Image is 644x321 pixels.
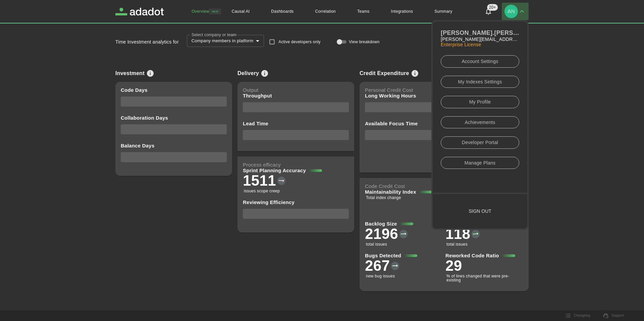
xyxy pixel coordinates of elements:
[599,311,628,321] a: Support
[441,55,519,68] a: Account Settings
[365,183,523,189] p: Code Credit Cost
[121,87,148,93] p: Code Days
[409,68,421,79] button: View info on metrics
[446,242,468,246] p: total issues
[445,253,499,258] p: Reworked Code Ratio
[366,196,401,200] p: Total index change
[366,242,387,246] p: total issues
[441,42,519,47] p: Enterprise License
[441,29,519,37] p: [PERSON_NAME].[PERSON_NAME]
[243,199,294,205] p: Reviewing Efficiency
[243,121,268,126] p: Lead Time
[335,38,343,46] span: controlled
[349,39,379,45] p: View breakdown
[259,68,270,79] button: View info on metrics
[445,258,462,273] p: 29
[441,96,519,108] a: My Profile
[243,162,349,168] p: Process efficacy
[243,168,306,173] p: Sprint Planning Accuracy
[365,121,418,126] p: Available Focus Time
[243,173,276,188] p: 1511
[145,68,156,79] button: View info on metrics
[244,189,280,193] p: issues scope creep
[441,116,519,129] a: Achievements
[502,3,529,20] button: andres.cardona
[562,311,594,321] button: Changelog
[365,189,416,195] p: Maintainability Index
[480,3,496,19] button: Notifications
[278,39,321,45] p: Active developers only
[487,4,498,11] span: 20+
[115,70,145,76] p: Investment
[121,115,168,121] p: Collaboration Days
[433,194,527,229] button: Sign out
[365,87,523,93] p: Personal Credit Cost
[365,253,401,258] p: Bugs Detected
[115,39,179,45] p: Time Investment analytics for
[243,87,349,93] p: Output
[445,227,470,241] p: 118
[266,36,278,48] span: Developers only
[121,143,155,148] p: Balance Days
[365,227,398,241] p: 2196
[365,93,416,99] p: Long Working Hours
[192,38,253,44] div: Company members in platform
[446,274,522,282] p: % of lines changed that were pre-existing
[360,70,409,76] p: Credit Expenditure
[365,221,397,227] p: Backlog Size
[504,5,518,18] img: andres.cardona
[365,258,390,273] p: 267
[266,35,326,49] label: As developers are regarded the ones that did at least one commit 10% of the working days of the p...
[441,76,519,88] a: My Indexes Settings
[441,157,519,169] a: Manage Plans
[237,70,259,76] p: Delivery
[115,8,164,15] a: Adadot Homepage
[366,274,395,278] p: new bug issues
[441,37,519,42] p: [PERSON_NAME][EMAIL_ADDRESS][PERSON_NAME][DOMAIN_NAME]
[243,93,272,99] p: Throughput
[441,136,519,149] a: Developer Portal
